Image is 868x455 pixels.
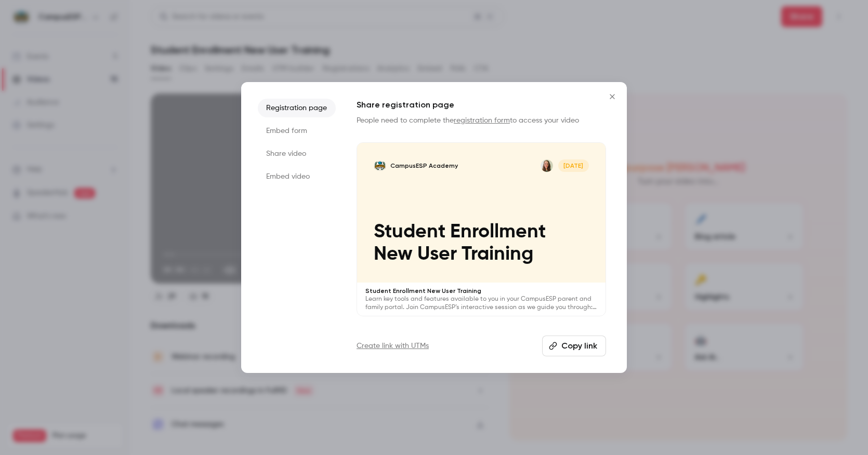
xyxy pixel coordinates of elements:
[541,159,553,172] img: Mairin Matthews
[374,221,589,266] p: Student Enrollment New User Training
[357,99,606,111] h1: Share registration page
[357,341,429,351] a: Create link with UTMs
[542,336,606,356] button: Copy link
[558,159,589,172] span: [DATE]
[258,122,336,140] li: Embed form
[357,115,606,126] p: People need to complete the to access your video
[602,86,623,107] button: Close
[374,159,386,172] img: Student Enrollment New User Training
[390,162,458,170] p: CampusESP Academy
[365,295,597,312] p: Learn key tools and features available to you in your CampusESP parent and family portal. Join Ca...
[258,144,336,163] li: Share video
[357,142,606,316] a: Student Enrollment New User TrainingCampusESP AcademyMairin Matthews[DATE]Student Enrollment New ...
[258,167,336,186] li: Embed video
[454,117,510,124] a: registration form
[258,99,336,117] li: Registration page
[365,287,597,295] p: Student Enrollment New User Training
